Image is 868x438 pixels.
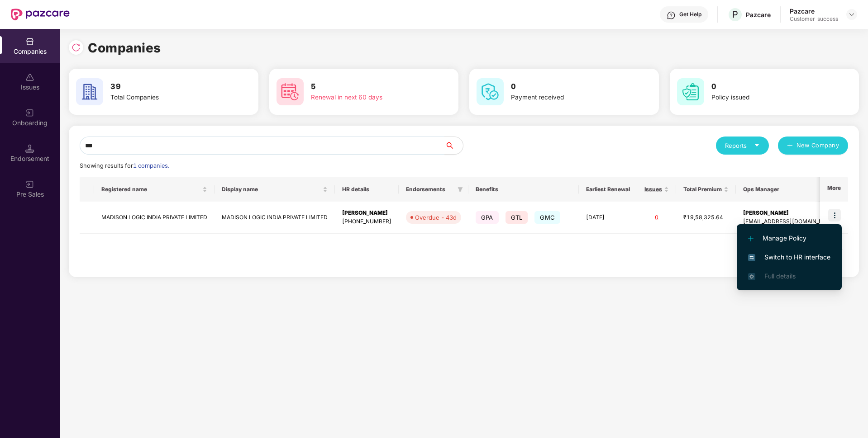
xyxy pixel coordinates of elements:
[787,142,793,150] span: plus
[80,162,169,169] span: Showing results for
[476,211,499,224] span: GPA
[748,236,754,241] img: svg+xml;base64,PHN2ZyB4bWxucz0iaHR0cDovL3d3dy53My5vcmcvMjAwMC9zdmciIHdpZHRoPSIxMi4yMDEiIGhlaWdodD...
[534,211,560,224] span: GMC
[76,78,103,105] img: svg+xml;base64,PHN2ZyB4bWxucz0iaHR0cDovL3d3dy53My5vcmcvMjAwMC9zdmciIHdpZHRoPSI2MCIgaGVpZ2h0PSI2MC...
[94,177,215,202] th: Registered name
[828,209,841,221] img: icon
[110,93,224,103] div: Total Companies
[25,144,34,153] img: svg+xml;base64,PHN2ZyB3aWR0aD0iMTQuNSIgaGVpZ2h0PSIxNC41IiB2aWV3Qm94PSIwIDAgMTYgMTYiIGZpbGw9Im5vbm...
[579,177,637,202] th: Earliest Renewal
[215,177,335,202] th: Display name
[644,213,669,222] div: 0
[311,93,425,103] div: Renewal in next 60 days
[711,93,825,103] div: Policy issued
[342,217,391,226] div: [PHONE_NUMBER]
[222,186,321,193] span: Display name
[790,7,838,15] div: Pazcare
[820,177,848,202] th: More
[456,184,465,195] span: filter
[748,252,830,262] span: Switch to HR interface
[748,254,755,261] img: svg+xml;base64,PHN2ZyB4bWxucz0iaHR0cDovL3d3dy53My5vcmcvMjAwMC9zdmciIHdpZHRoPSIxNiIgaGVpZ2h0PSIxNi...
[506,211,528,224] span: GTL
[215,202,335,234] td: MADISON LOGIC INDIA PRIVATE LIMITED
[677,78,704,105] img: svg+xml;base64,PHN2ZyB4bWxucz0iaHR0cDovL3d3dy53My5vcmcvMjAwMC9zdmciIHdpZHRoPSI2MCIgaGVpZ2h0PSI2MC...
[796,141,839,150] span: New Company
[101,186,200,193] span: Registered name
[683,186,722,193] span: Total Premium
[732,9,738,20] span: P
[743,209,837,217] div: [PERSON_NAME]
[444,142,463,149] span: search
[335,177,399,202] th: HR details
[277,78,304,105] img: svg+xml;base64,PHN2ZyB4bWxucz0iaHR0cDovL3d3dy53My5vcmcvMjAwMC9zdmciIHdpZHRoPSI2MCIgaGVpZ2h0PSI2MC...
[11,9,70,20] img: New Pazcare Logo
[311,81,425,93] h3: 5
[342,209,391,217] div: [PERSON_NAME]
[25,108,34,118] img: svg+xml;base64,PHN2ZyB3aWR0aD0iMjAiIGhlaWdodD0iMjAiIHZpZXdCb3g9IjAgMCAyMCAyMCIgZmlsbD0ibm9uZSIgeG...
[743,186,830,193] span: Ops Manager
[110,81,224,93] h3: 39
[748,233,830,243] span: Manage Policy
[477,78,504,105] img: svg+xml;base64,PHN2ZyB4bWxucz0iaHR0cDovL3d3dy53My5vcmcvMjAwMC9zdmciIHdpZHRoPSI2MCIgaGVpZ2h0PSI2MC...
[637,177,676,202] th: Issues
[579,202,637,234] td: [DATE]
[746,10,771,19] div: Pazcare
[711,81,825,93] h3: 0
[644,186,662,193] span: Issues
[679,11,701,18] div: Get Help
[676,177,736,202] th: Total Premium
[667,11,676,20] img: svg+xml;base64,PHN2ZyBpZD0iSGVscC0zMngzMiIgeG1sbnM9Imh0dHA6Ly93d3cudzMub3JnLzIwMDAvc3ZnIiB3aWR0aD...
[72,43,81,52] img: svg+xml;base64,PHN2ZyBpZD0iUmVsb2FkLTMyeDMyIiB4bWxucz0iaHR0cDovL3d3dy53My5vcmcvMjAwMC9zdmciIHdpZH...
[133,162,169,169] span: 1 companies.
[25,180,34,189] img: svg+xml;base64,PHN2ZyB3aWR0aD0iMjAiIGhlaWdodD0iMjAiIHZpZXdCb3g9IjAgMCAyMCAyMCIgZmlsbD0ibm9uZSIgeG...
[754,142,760,148] span: caret-down
[748,273,755,280] img: svg+xml;base64,PHN2ZyB4bWxucz0iaHR0cDovL3d3dy53My5vcmcvMjAwMC9zdmciIHdpZHRoPSIxNi4zNjMiIGhlaWdodD...
[683,213,729,222] div: ₹19,58,325.64
[790,15,838,23] div: Customer_success
[848,11,855,18] img: svg+xml;base64,PHN2ZyBpZD0iRHJvcGRvd24tMzJ4MzIiIHhtbG5zPSJodHRwOi8vd3d3LnczLm9yZy8yMDAwL3N2ZyIgd2...
[778,137,848,155] button: plusNew Company
[444,137,463,155] button: search
[25,73,34,82] img: svg+xml;base64,PHN2ZyBpZD0iSXNzdWVzX2Rpc2FibGVkIiB4bWxucz0iaHR0cDovL3d3dy53My5vcmcvMjAwMC9zdmciIH...
[468,177,579,202] th: Benefits
[88,38,161,58] h1: Companies
[94,202,215,234] td: MADISON LOGIC INDIA PRIVATE LIMITED
[511,81,625,93] h3: 0
[511,93,625,103] div: Payment received
[415,213,457,222] div: Overdue - 43d
[764,272,796,280] span: Full details
[743,217,837,226] div: [EMAIL_ADDRESS][DOMAIN_NAME]
[406,186,454,193] span: Endorsements
[25,37,34,46] img: svg+xml;base64,PHN2ZyBpZD0iQ29tcGFuaWVzIiB4bWxucz0iaHR0cDovL3d3dy53My5vcmcvMjAwMC9zdmciIHdpZHRoPS...
[725,141,760,150] div: Reports
[458,187,463,192] span: filter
